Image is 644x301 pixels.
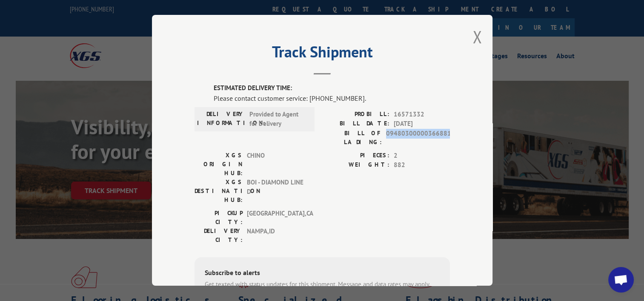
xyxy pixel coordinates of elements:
[195,151,243,178] label: XGS ORIGIN HUB:
[195,46,450,62] h2: Track Shipment
[195,209,243,227] label: PICKUP CITY:
[394,119,450,129] span: [DATE]
[247,151,304,178] span: CHINO
[205,280,440,299] div: Get texted with status updates for this shipment. Message and data rates may apply. Message frequ...
[247,178,304,204] span: BOI - DIAMOND LINE D
[197,110,245,129] label: DELIVERY INFORMATION:
[608,267,634,292] div: Open chat
[214,83,450,93] label: ESTIMATED DELIVERY TIME:
[249,110,307,129] span: Provided to Agent for Delivery
[322,110,389,119] label: PROBILL:
[386,129,450,147] span: 09480300000366881
[322,129,382,147] label: BILL OF LADING:
[322,160,389,170] label: WEIGHT:
[394,110,450,119] span: 16571332
[195,178,243,204] label: XGS DESTINATION HUB:
[322,151,389,161] label: PIECES:
[394,160,450,170] span: 882
[214,93,450,103] div: Please contact customer service: [PHONE_NUMBER].
[247,209,304,227] span: [GEOGRAPHIC_DATA] , CA
[322,119,389,129] label: BILL DATE:
[472,26,482,48] button: Close modal
[394,151,450,161] span: 2
[205,267,440,280] div: Subscribe to alerts
[195,227,243,244] label: DELIVERY CITY:
[247,227,304,244] span: NAMPA , ID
